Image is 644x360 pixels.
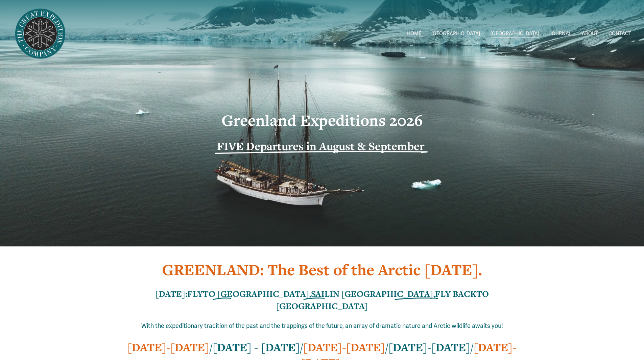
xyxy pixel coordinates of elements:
strong: [DATE]-[DATE] [303,340,385,355]
a: folder dropdown [491,29,539,39]
a: HOME [407,29,421,39]
a: CONTACT [609,29,631,39]
strong: Greenland Expeditions 2026 [221,110,423,130]
strong: GREENLAND: The Best of the Arctic [DATE]. [162,259,482,280]
strong: TO [GEOGRAPHIC_DATA], [203,288,311,299]
a: folder dropdown [431,29,480,39]
strong: [DATE]: [156,288,187,299]
span: With the expeditionary tradition of the past and the trappings of the future, an array of dramati... [141,322,503,330]
strong: [DATE]-[DATE] [127,340,209,355]
img: Arctic Expeditions [13,6,68,61]
strong: TO [GEOGRAPHIC_DATA] [276,288,491,312]
a: ABOUT [582,29,598,39]
strong: FLY [187,288,203,299]
span: [GEOGRAPHIC_DATA] [431,29,480,38]
strong: SAIL [311,288,330,299]
strong: [DATE] - [DATE] [213,340,300,355]
strong: FLY BACK [435,288,476,299]
strong: FIVE Departures in August & September [217,139,424,153]
strong: [DATE]-[DATE] [388,340,470,355]
strong: IN [GEOGRAPHIC_DATA], [330,288,435,299]
span: [GEOGRAPHIC_DATA] [491,29,539,38]
a: JOURNAL [549,29,572,39]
